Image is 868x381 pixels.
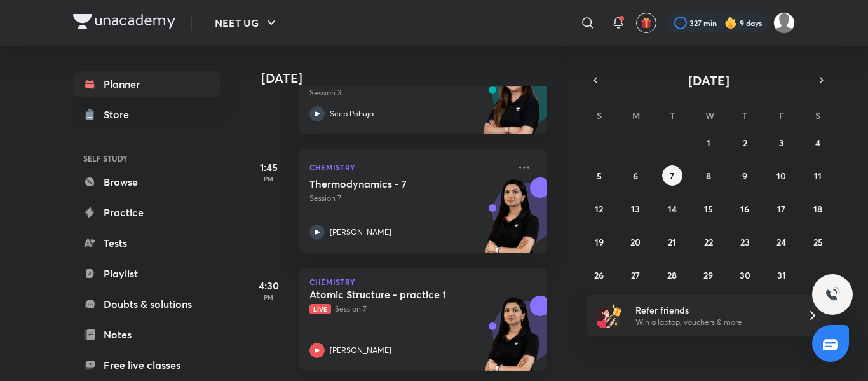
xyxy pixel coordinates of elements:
[813,203,822,215] abbr: October 18, 2025
[589,232,609,252] button: October 19, 2025
[735,165,755,186] button: October 9, 2025
[73,71,220,97] a: Planner
[597,170,602,182] abbr: October 5, 2025
[742,170,747,182] abbr: October 9, 2025
[73,200,220,225] a: Practice
[808,232,828,252] button: October 25, 2025
[735,232,755,252] button: October 23, 2025
[589,265,609,285] button: October 26, 2025
[771,165,792,186] button: October 10, 2025
[73,291,220,317] a: Doubts & solutions
[662,198,682,219] button: October 14, 2025
[330,108,374,120] p: Seep Pahuja
[808,132,828,153] button: October 4, 2025
[635,317,792,328] p: Win a laptop, vouchers & more
[73,14,175,32] a: Company Logo
[604,71,813,89] button: [DATE]
[662,232,682,252] button: October 21, 2025
[808,165,828,186] button: October 11, 2025
[735,265,755,285] button: October 30, 2025
[243,278,294,293] h5: 4:30
[594,269,604,281] abbr: October 26, 2025
[597,109,602,121] abbr: Sunday
[808,198,828,219] button: October 18, 2025
[261,71,560,86] h4: [DATE]
[670,170,674,182] abbr: October 7, 2025
[771,132,792,153] button: October 3, 2025
[698,198,719,219] button: October 15, 2025
[309,303,509,315] p: Session 7
[706,170,711,182] abbr: October 8, 2025
[815,137,820,149] abbr: October 4, 2025
[309,160,509,175] p: Chemistry
[309,304,331,314] span: Live
[704,203,713,215] abbr: October 15, 2025
[698,232,719,252] button: October 22, 2025
[662,165,682,186] button: October 7, 2025
[73,230,220,256] a: Tests
[330,226,391,238] p: [PERSON_NAME]
[330,345,391,356] p: [PERSON_NAME]
[636,13,656,33] button: avatar
[740,269,750,281] abbr: October 30, 2025
[635,303,792,317] h6: Refer friends
[815,109,820,121] abbr: Saturday
[825,287,840,302] img: ttu
[779,137,784,149] abbr: October 3, 2025
[595,203,603,215] abbr: October 12, 2025
[243,293,294,301] p: PM
[814,170,822,182] abbr: October 11, 2025
[667,269,677,281] abbr: October 28, 2025
[625,265,646,285] button: October 27, 2025
[597,303,622,328] img: referral
[73,352,220,378] a: Free live classes
[670,109,675,121] abbr: Tuesday
[771,265,792,285] button: October 31, 2025
[73,148,220,169] h6: SELF STUDY
[771,232,792,252] button: October 24, 2025
[633,170,638,182] abbr: October 6, 2025
[632,109,640,121] abbr: Monday
[309,87,509,99] p: Session 3
[73,169,220,195] a: Browse
[707,137,710,149] abbr: October 1, 2025
[688,72,729,89] span: [DATE]
[779,109,784,121] abbr: Friday
[309,288,468,301] h5: Atomic Structure - practice 1
[735,132,755,153] button: October 2, 2025
[625,232,646,252] button: October 20, 2025
[243,160,294,175] h5: 1:45
[243,175,294,183] p: PM
[73,261,220,286] a: Playlist
[668,236,676,248] abbr: October 21, 2025
[771,198,792,219] button: October 17, 2025
[104,107,137,122] div: Store
[589,198,609,219] button: October 12, 2025
[698,265,719,285] button: October 29, 2025
[724,17,737,29] img: streak
[595,236,604,248] abbr: October 19, 2025
[777,203,785,215] abbr: October 17, 2025
[813,236,823,248] abbr: October 25, 2025
[625,198,646,219] button: October 13, 2025
[742,109,747,121] abbr: Thursday
[309,177,468,190] h5: Thermodynamics - 7
[207,10,287,36] button: NEET UG
[309,193,509,204] p: Session 7
[777,269,786,281] abbr: October 31, 2025
[668,203,677,215] abbr: October 14, 2025
[309,278,537,286] p: Chemistry
[776,170,786,182] abbr: October 10, 2025
[662,265,682,285] button: October 28, 2025
[735,198,755,219] button: October 16, 2025
[703,269,713,281] abbr: October 29, 2025
[477,59,547,147] img: unacademy
[698,165,719,186] button: October 8, 2025
[625,165,646,186] button: October 6, 2025
[73,322,220,347] a: Notes
[73,102,220,127] a: Store
[631,203,640,215] abbr: October 13, 2025
[740,236,750,248] abbr: October 23, 2025
[589,165,609,186] button: October 5, 2025
[641,17,652,29] img: avatar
